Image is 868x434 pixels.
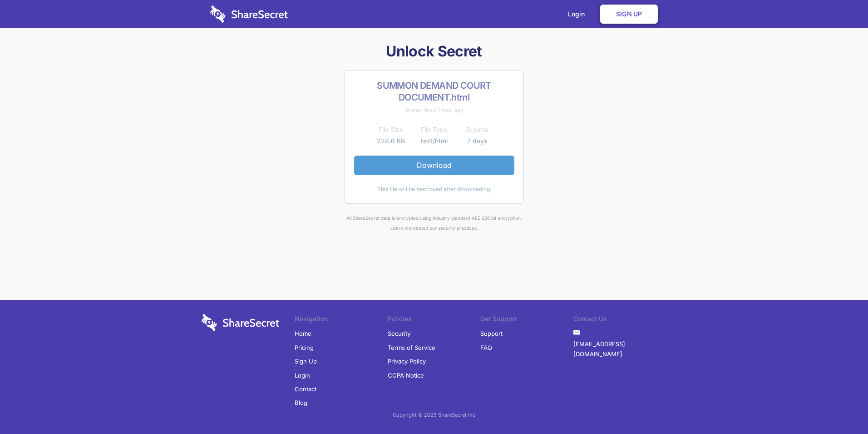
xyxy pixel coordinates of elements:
[388,341,435,354] a: Terms of Service
[600,5,658,24] a: Sign Up
[295,382,316,396] a: Contact
[295,341,314,354] a: Pricing
[456,136,499,146] td: 7 days
[573,314,666,327] li: Contact Us
[388,354,426,368] a: Privacy Policy
[210,5,288,23] img: logo-wordmark-white-trans-d4663122ce5f474addd5e946df7df03e33cb6a1c49d2221995e7729f52c070b2.svg
[198,213,670,233] div: All ShareSecret data is encrypted using industry standard AES 256 bit encryption. about our secur...
[295,368,310,382] a: Login
[413,124,456,135] th: File Type
[202,314,279,331] img: logo-wordmark-white-trans-d4663122ce5f474addd5e946df7df03e33cb6a1c49d2221995e7729f52c070b2.svg
[295,354,317,368] a: Sign Up
[354,105,514,115] div: Shared about 1 hour ago
[456,124,499,135] th: Expires
[388,327,410,340] a: Security
[370,124,413,135] th: File Size
[295,396,307,409] a: Blog
[295,314,388,327] li: Navigation
[573,337,666,361] a: [EMAIL_ADDRESS][DOMAIN_NAME]
[390,225,416,231] a: Learn more
[388,314,481,327] li: Policies
[295,327,311,340] a: Home
[480,314,573,327] li: Get Support
[354,184,514,194] div: This file will be destroyed after downloading.
[480,327,503,340] a: Support
[370,136,413,146] td: 228.6 KB
[354,80,514,103] h2: SUMMON DEMAND COURT DOCUMENT.html
[354,156,514,175] a: Download
[388,368,424,382] a: CCPA Notice
[413,136,456,146] td: text/html
[198,42,670,61] h1: Unlock Secret
[480,341,492,354] a: FAQ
